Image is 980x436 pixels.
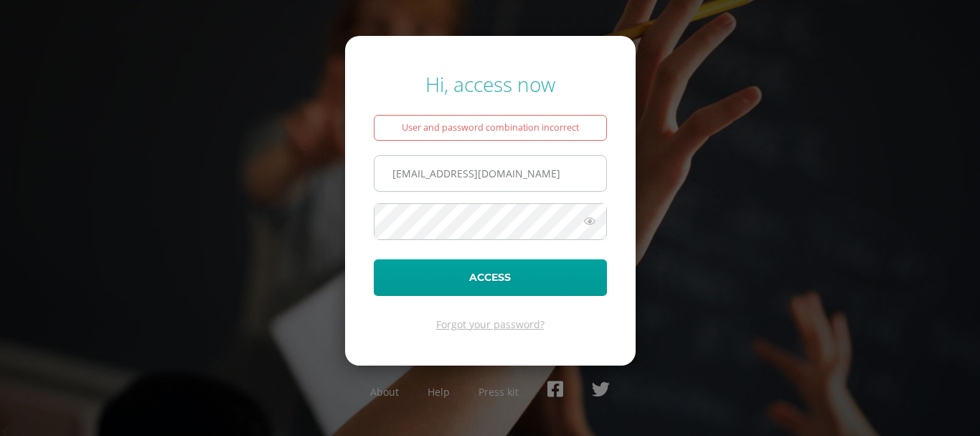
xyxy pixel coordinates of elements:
[428,385,450,399] a: Help
[374,115,607,141] div: User and password combination incorrect
[479,385,519,399] a: Press kit
[374,259,607,296] button: Access
[370,385,399,399] a: About
[374,156,606,191] input: Correo electrónico o usuario
[374,70,607,98] div: Hi, access now
[436,317,545,331] a: Forgot your password?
